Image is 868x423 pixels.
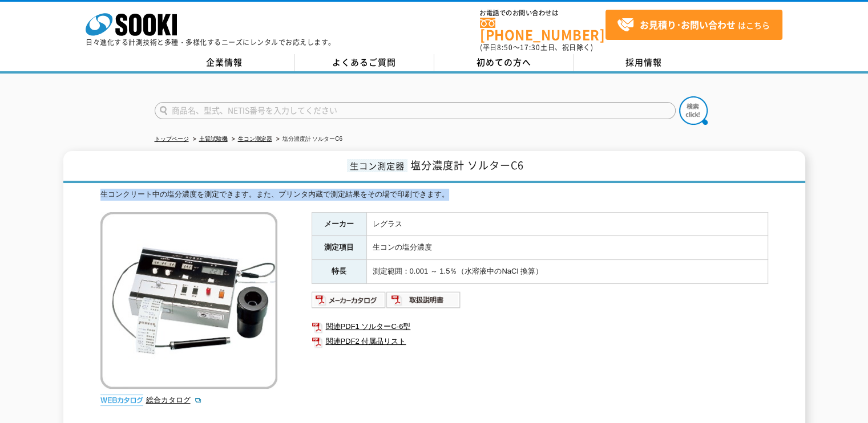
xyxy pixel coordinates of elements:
div: 生コンクリート中の塩分濃度を測定できます。また、プリンタ内蔵で測定結果をその場で印刷できます。 [100,189,768,201]
td: 生コンの塩分濃度 [366,236,768,260]
th: 特長 [312,260,366,284]
a: [PHONE_NUMBER] [480,18,605,41]
img: メーカーカタログ [312,291,386,309]
a: よくあるご質問 [294,54,434,71]
a: 総合カタログ [146,396,202,404]
a: 関連PDF2 付属品リスト [312,334,768,349]
p: 日々進化する計測技術と多種・多様化するニーズにレンタルでお応えします。 [86,39,336,46]
a: 取扱説明書 [386,298,461,307]
input: 商品名、型式、NETIS番号を入力してください [155,102,676,119]
a: メーカーカタログ [312,298,386,307]
span: お電話でのお問い合わせは [480,10,605,17]
img: 取扱説明書 [386,291,461,309]
span: 塩分濃度計 ソルターC6 [410,157,524,173]
img: webカタログ [100,394,143,406]
a: 関連PDF1 ソルターC-6型 [312,319,768,334]
a: 企業情報 [155,54,294,71]
span: (平日 ～ 土日、祝日除く) [480,42,593,52]
a: 土質試験機 [199,136,228,142]
a: トップページ [155,136,189,142]
span: はこちら [617,17,770,34]
img: btn_search.png [679,96,708,125]
img: 塩分濃度計 ソルターC6 [100,212,277,389]
th: 測定項目 [312,236,366,260]
span: 生コン測定器 [347,159,407,172]
td: 測定範囲：0.001 ～ 1.5％（水溶液中のNaCl 換算） [366,260,768,284]
a: 採用情報 [574,54,714,71]
a: 初めての方へ [434,54,574,71]
li: 塩分濃度計 ソルターC6 [274,133,343,145]
strong: お見積り･お問い合わせ [640,18,736,31]
a: 生コン測定器 [238,136,272,142]
a: お見積り･お問い合わせはこちら [605,10,782,40]
span: 17:30 [520,42,540,52]
span: 初めての方へ [477,56,531,68]
th: メーカー [312,212,366,236]
span: 8:50 [497,42,513,52]
td: レグラス [366,212,768,236]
